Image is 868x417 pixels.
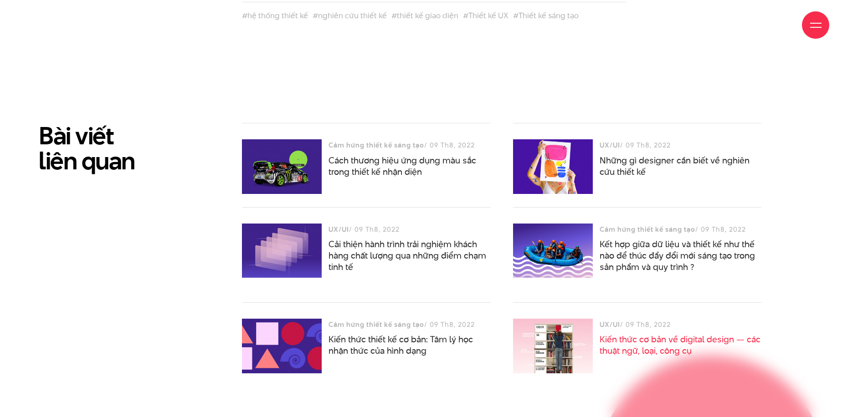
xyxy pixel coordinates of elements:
[600,224,761,235] div: / 09 Th8, 2022
[600,154,750,178] a: Những gì designer cần biết về nghiên cứu thiết kế
[600,139,620,151] h3: UX/UI
[329,154,476,178] a: Cách thương hiệu ứng dụng màu sắc trong thiết kế nhận diện
[329,319,490,330] div: / 09 Th8, 2022
[600,319,620,330] h3: UX/UI
[329,224,490,235] div: / 09 Th8, 2022
[600,238,755,273] a: Kết hợp giữa dữ liệu và thiết kế như thế nào để thúc đẩy đổi mới sáng tạo trong sản phẩm và quy t...
[39,123,219,173] h2: Bài viết liên quan
[600,319,761,330] div: / 09 Th8, 2022
[329,139,490,151] div: / 09 Th8, 2022
[600,333,760,357] a: Kiến thức cơ bản về digital design — các thuật ngữ, loại, công cụ
[329,224,349,235] h3: UX/UI
[329,319,424,330] h3: Cảm hứng thiết kế sáng tạo
[600,139,761,151] div: / 09 Th8, 2022
[329,238,486,273] a: Cải thiện hành trình trải nghiệm khách hàng chất lượng qua những điểm chạm tinh tế
[600,224,695,235] h3: Cảm hứng thiết kế sáng tạo
[329,333,473,357] a: Kiến thức thiết kế cơ bản: Tâm lý học nhận thức của hình dạng
[329,139,424,151] h3: Cảm hứng thiết kế sáng tạo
